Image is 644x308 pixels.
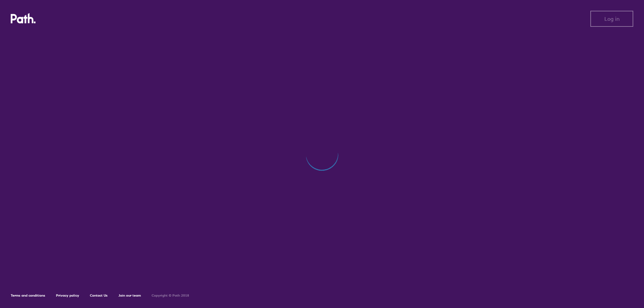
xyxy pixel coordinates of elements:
[590,11,633,27] button: Log in
[152,294,189,298] h6: Copyright © Path 2018
[604,16,620,22] span: Log in
[11,293,45,298] a: Terms and conditions
[118,293,141,298] a: Join our team
[90,293,108,298] a: Contact Us
[56,293,79,298] a: Privacy policy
